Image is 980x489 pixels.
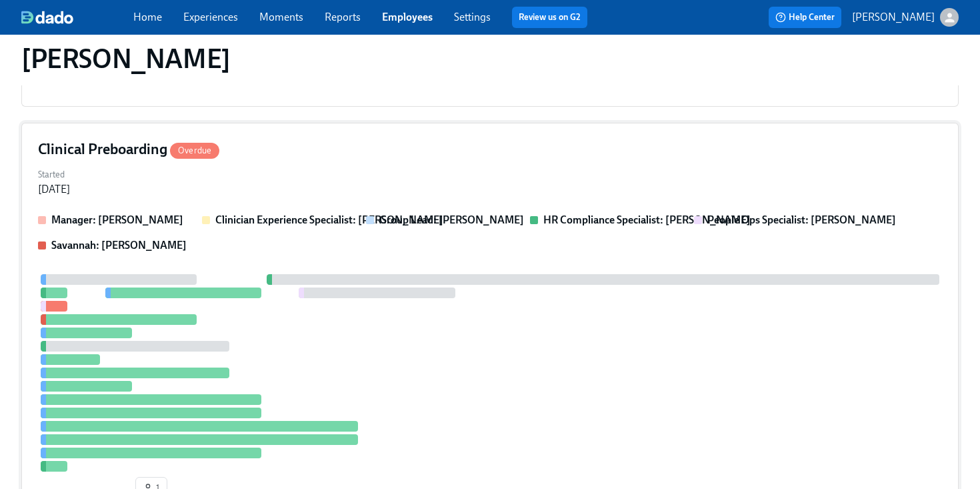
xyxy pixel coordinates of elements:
div: [DATE] [38,182,70,197]
h4: Clinical Preboarding [38,139,219,159]
strong: Clinician Experience Specialist: [PERSON_NAME] [215,213,443,226]
label: Started [38,167,70,182]
strong: Savannah: [PERSON_NAME] [51,239,187,252]
a: dado [21,11,133,24]
h1: [PERSON_NAME] [21,43,231,75]
a: Home [133,11,162,23]
a: Reports [325,11,361,23]
span: Help Center [775,11,835,24]
button: [PERSON_NAME] [852,8,959,27]
img: dado [21,11,73,24]
button: Review us on G2 [512,7,587,28]
a: Employees [382,11,433,23]
a: Moments [259,11,303,23]
span: Overdue [170,145,219,155]
strong: Group Lead: [PERSON_NAME] [379,213,524,226]
p: [PERSON_NAME] [852,10,935,25]
a: Experiences [183,11,238,23]
a: Settings [454,11,491,23]
strong: People Ops Specialist: [PERSON_NAME] [707,213,896,226]
button: Help Center [769,7,841,28]
strong: Manager: [PERSON_NAME] [51,213,183,226]
strong: HR Compliance Specialist: [PERSON_NAME] [543,213,751,226]
a: Review us on G2 [519,11,581,24]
